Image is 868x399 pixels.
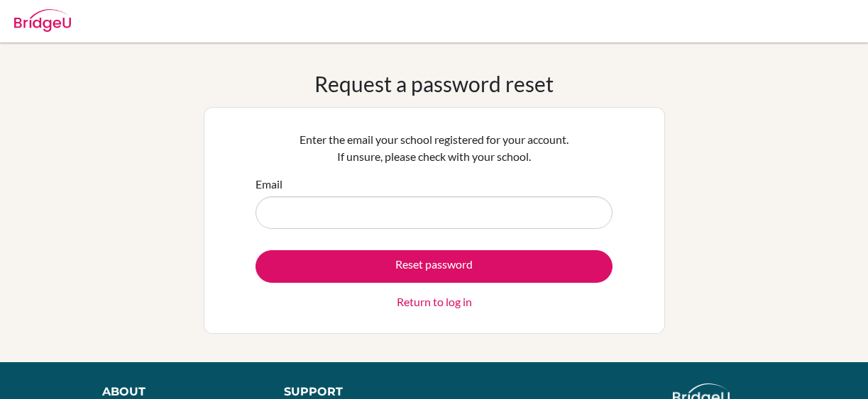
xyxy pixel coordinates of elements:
[256,131,612,165] p: Enter the email your school registered for your account. If unsure, please check with your school.
[256,250,612,283] button: Reset password
[14,9,71,32] img: Bridge-U
[397,293,472,310] a: Return to log in
[256,176,282,193] label: Email
[314,71,554,96] h1: Request a password reset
